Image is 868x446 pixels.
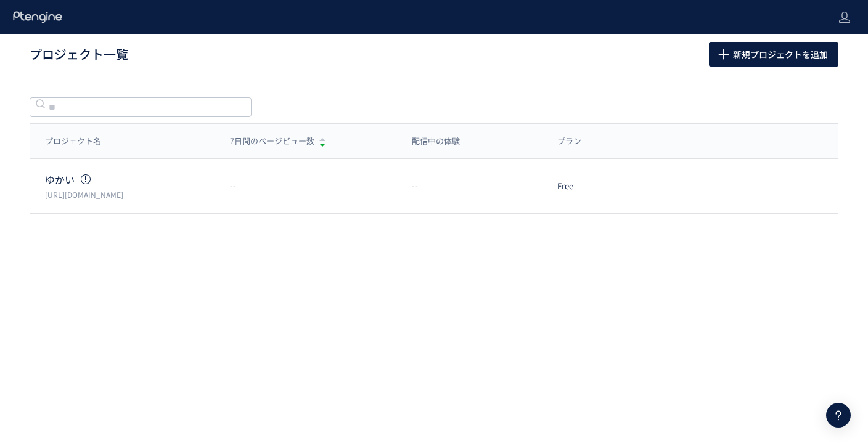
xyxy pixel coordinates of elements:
h1: プロジェクト一覧 [30,46,682,63]
div: Free [542,180,653,192]
div: -- [397,180,542,192]
p: ゆかい [45,172,215,187]
div: -- [215,180,397,192]
span: プラン [557,136,581,147]
span: プロジェクト名 [45,136,101,147]
span: 新規プロジェクトを追加 [733,42,828,67]
span: 配信中の体験 [412,136,460,147]
p: https://ucai.co.jp [45,189,215,200]
span: 7日間のページビュー数 [230,136,314,147]
button: 新規プロジェクトを追加 [709,42,838,67]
